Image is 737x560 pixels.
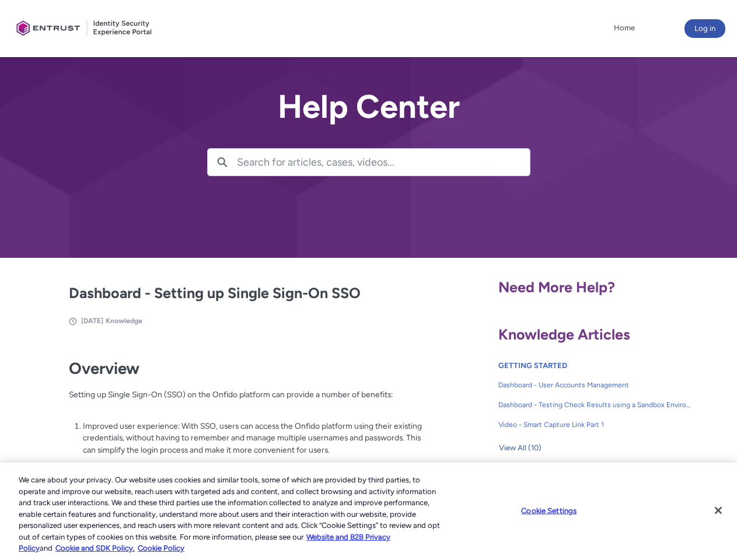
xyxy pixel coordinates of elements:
[498,395,692,415] a: Dashboard - Testing Check Results using a Sandbox Environment
[138,544,184,552] a: Cookie Policy
[208,149,237,176] button: Search
[498,415,692,435] a: Video - Smart Capture Link Part 1
[611,19,638,37] a: Home
[69,359,139,378] strong: Overview
[498,380,692,390] span: Dashboard - User Accounts Management
[498,375,692,395] a: Dashboard - User Accounts Management
[499,439,542,457] span: View All (10)
[83,420,422,456] p: Improved user experience: With SSO, users can access the Onfido platform using their existing cre...
[69,388,422,412] p: Setting up Single Sign-On (SSO) on the Onfido platform can provide a number of benefits:
[498,278,615,296] span: Need More Help?
[69,282,422,304] h2: Dashboard - Setting up Single Sign-On SSO
[498,361,567,370] a: GETTING STARTED
[237,149,530,176] input: Search for articles, cases, videos...
[498,419,692,430] span: Video - Smart Capture Link Part 1
[498,400,692,410] span: Dashboard - Testing Check Results using a Sandbox Environment
[81,317,103,325] span: [DATE]
[705,498,731,523] button: Close
[55,544,135,552] a: Cookie and SDK Policy.
[207,89,530,125] h2: Help Center
[512,499,585,522] button: Cookie Settings
[684,19,725,38] button: Log in
[19,474,442,554] div: We care about your privacy. Our website uses cookies and similar tools, some of which are provide...
[498,439,542,457] button: View All (10)
[106,316,142,326] li: Knowledge
[498,325,630,343] span: Knowledge Articles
